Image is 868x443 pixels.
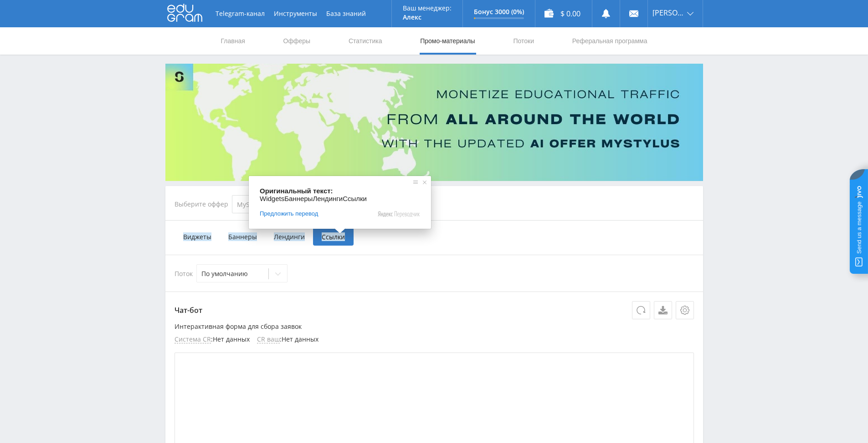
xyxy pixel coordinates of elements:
[349,37,382,45] ya-tr-span: Статистика
[175,200,228,208] ya-tr-span: Выберите оффер
[654,301,672,319] a: Скачать
[213,335,250,343] ya-tr-span: Нет данных
[280,335,282,343] ya-tr-span: :
[632,301,650,319] button: Обновить
[676,301,694,319] button: Настройки
[274,232,305,241] ya-tr-span: Лендинги
[165,64,703,181] img: Баннер
[282,27,312,55] a: Офферы
[175,322,302,331] ya-tr-span: Интерактивная форма для сбора заявок
[513,37,534,45] ya-tr-span: Потоки
[282,335,318,343] ya-tr-span: Нет данных
[283,37,311,45] ya-tr-span: Офферы
[419,27,476,55] a: Промо-материалы
[403,13,421,21] ya-tr-span: Алекс
[216,10,265,17] ya-tr-span: Telegram-канал
[257,335,280,343] ya-tr-span: CR ваш
[322,232,345,241] ya-tr-span: Ссылки
[175,269,193,278] ya-tr-span: Поток
[221,37,245,45] ya-tr-span: Главная
[175,335,211,343] ya-tr-span: Система CR
[260,187,333,195] span: Оригинальный текст:
[348,27,383,55] a: Статистика
[512,27,535,55] a: Потоки
[326,10,366,17] ya-tr-span: База знаний
[183,232,211,241] ya-tr-span: Виджеты
[228,232,257,241] ya-tr-span: Баннеры
[220,27,246,55] a: Главная
[211,335,213,343] ya-tr-span: :
[474,7,524,16] ya-tr-span: Бонус 3000 (0%)
[571,27,648,55] a: Реферальная программа
[175,305,202,315] ya-tr-span: Чат-бот
[260,195,367,202] span: WidgetsБаннерыЛендингиСсылки
[274,10,317,17] ya-tr-span: Инструменты
[572,37,647,45] ya-tr-span: Реферальная программа
[652,8,709,18] ya-tr-span: [PERSON_NAME]
[403,4,452,12] ya-tr-span: Ваш менеджер:
[420,37,475,45] ya-tr-span: Промо-материалы
[260,210,318,218] span: Предложить перевод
